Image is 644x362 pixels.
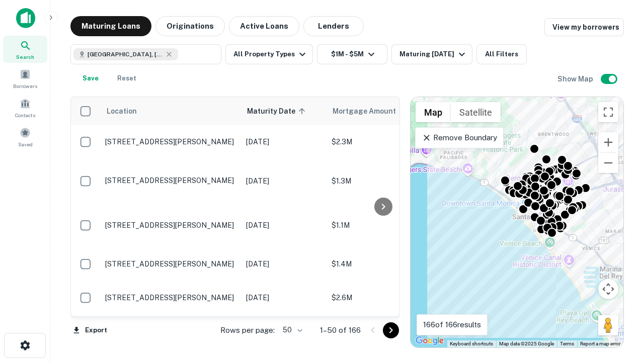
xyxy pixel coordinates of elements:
p: 1–50 of 166 [320,324,361,336]
button: Save your search to get updates of matches that match your search criteria. [74,68,107,88]
span: Contacts [15,111,35,119]
button: Keyboard shortcuts [450,340,493,347]
div: 0 0 [411,97,623,347]
button: Toggle fullscreen view [598,102,618,122]
button: Go to next page [383,322,399,338]
span: Search [16,53,34,61]
p: [STREET_ADDRESS][PERSON_NAME] [105,293,236,302]
iframe: Chat Widget [594,282,644,330]
button: Export [70,323,110,338]
a: Report a map error [580,341,620,346]
p: [DATE] [246,220,321,231]
th: Maturity Date [241,97,327,125]
button: All Filters [476,44,527,64]
button: Show satellite imagery [451,102,501,122]
a: Saved [3,123,47,150]
p: $2.3M [332,136,432,147]
button: Show street map [416,102,451,122]
p: $2.6M [332,292,432,303]
span: [GEOGRAPHIC_DATA], [GEOGRAPHIC_DATA], [GEOGRAPHIC_DATA] [88,50,163,59]
p: Remove Boundary [422,132,497,144]
a: Terms [560,341,574,346]
p: [STREET_ADDRESS][PERSON_NAME] [105,176,236,185]
a: Search [3,36,47,63]
p: [STREET_ADDRESS][PERSON_NAME] [105,259,236,268]
span: Map data ©2025 Google [499,341,554,346]
button: Map camera controls [598,279,618,299]
a: Open this area in Google Maps (opens a new window) [413,334,446,347]
button: Zoom in [598,132,618,152]
button: Originations [155,16,225,36]
p: $1.1M [332,220,432,231]
div: Maturing [DATE] [399,48,468,60]
a: View my borrowers [544,18,624,36]
p: $1.3M [332,175,432,187]
p: Rows per page: [220,324,275,336]
p: [DATE] [246,292,321,303]
button: Maturing [DATE] [391,44,472,64]
a: Borrowers [3,65,47,92]
img: capitalize-icon.png [16,8,35,28]
span: Borrowers [13,82,37,90]
button: Active Loans [229,16,299,36]
a: Contacts [3,94,47,121]
th: Location [100,97,241,125]
button: All Property Types [225,44,313,64]
p: [DATE] [246,175,321,187]
span: Mortgage Amount [333,105,409,117]
p: [STREET_ADDRESS][PERSON_NAME] [105,137,236,146]
p: $1.4M [332,258,432,269]
button: Maturing Loans [70,16,151,36]
span: Location [106,105,137,117]
div: 50 [279,323,304,337]
p: [STREET_ADDRESS][PERSON_NAME] [105,221,236,230]
p: 166 of 166 results [423,319,481,331]
button: Reset [111,68,143,88]
p: [DATE] [246,136,321,147]
img: Google [413,334,446,347]
th: Mortgage Amount [327,97,437,125]
h6: Show Map [557,73,595,84]
button: Lenders [303,16,364,36]
span: Saved [18,140,33,148]
button: $1M - $5M [317,44,387,64]
span: Maturity Date [247,105,308,117]
p: [DATE] [246,258,321,269]
button: Zoom out [598,153,618,173]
